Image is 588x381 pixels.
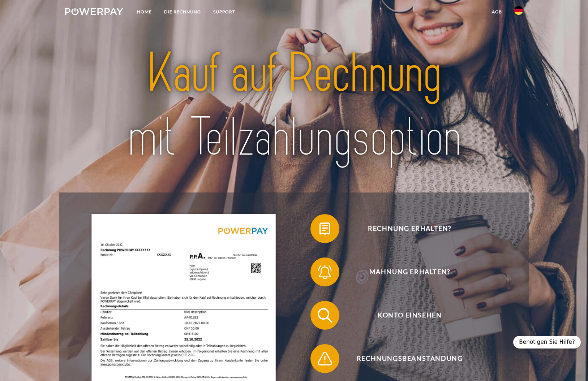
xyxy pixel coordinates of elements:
[158,5,207,18] a: DIE RECHNUNG
[321,257,498,286] span: Mahnung erhalten?
[321,214,498,243] span: Rechnung erhalten?
[559,352,582,375] iframe: Schaltfläche zum Öffnen des Messaging-Fensters
[316,220,334,238] img: qb_bill.svg
[486,5,508,18] a: agb
[321,301,498,330] span: Konto einsehen
[321,344,498,373] span: Rechnungsbeanstandung
[65,8,123,15] img: logo-powerpay-white.svg
[316,263,334,281] img: qb_bell.svg
[87,38,501,173] img: title-powerpay_de.svg
[514,6,523,15] img: de
[513,336,581,348] div: Benötigen Sie Hilfe?
[310,257,498,286] button: Mahnung erhalten?
[310,344,498,373] button: Rechnungsbeanstandung
[131,5,158,18] a: Home
[310,301,498,330] button: Konto einsehen
[207,5,241,18] a: SUPPORT
[310,214,498,243] button: Rechnung erhalten?
[316,350,334,368] img: qb_warning.svg
[316,306,334,324] img: qb_search.svg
